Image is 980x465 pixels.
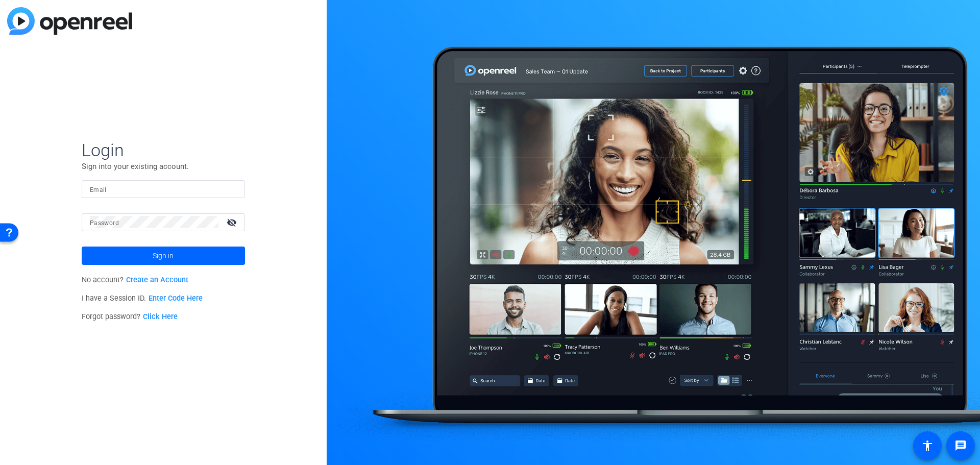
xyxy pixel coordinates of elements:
p: Sign into your existing account. [82,161,245,172]
mat-icon: message [954,439,967,452]
span: No account? [82,276,188,284]
mat-icon: visibility_off [220,215,245,230]
img: blue-gradient.svg [7,7,132,35]
span: Sign in [153,243,174,268]
span: Forgot password? [82,312,178,321]
mat-icon: accessibility [921,439,934,452]
mat-label: Email [90,186,107,193]
span: Login [82,139,245,161]
input: Enter Email Address [90,183,237,195]
mat-label: Password [90,219,119,227]
span: I have a Session ID. [82,294,203,303]
a: Click Here [143,312,178,321]
a: Create an Account [126,276,188,284]
a: Enter Code Here [149,294,203,303]
button: Sign in [82,247,245,265]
